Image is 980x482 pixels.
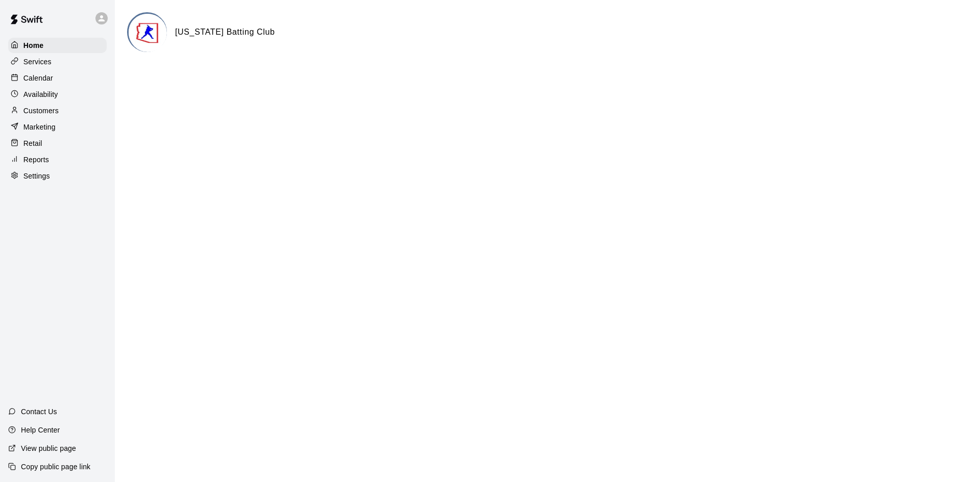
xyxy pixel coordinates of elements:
[129,14,167,52] img: Arizona Batting Club logo
[23,106,59,116] p: Customers
[23,89,58,99] p: Availability
[8,54,107,69] a: Services
[23,40,44,50] p: Home
[8,70,107,86] a: Calendar
[8,119,107,135] a: Marketing
[21,407,57,417] p: Contact Us
[8,38,107,53] a: Home
[23,138,42,148] p: Retail
[23,73,53,83] p: Calendar
[8,87,107,102] a: Availability
[23,57,52,67] p: Services
[175,26,275,39] h6: [US_STATE] Batting Club
[8,136,107,151] a: Retail
[21,443,76,453] p: View public page
[21,425,60,435] p: Help Center
[23,155,49,165] p: Reports
[8,152,107,167] a: Reports
[23,171,50,181] p: Settings
[8,168,107,184] a: Settings
[8,103,107,118] a: Customers
[23,122,56,132] p: Marketing
[21,462,90,472] p: Copy public page link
